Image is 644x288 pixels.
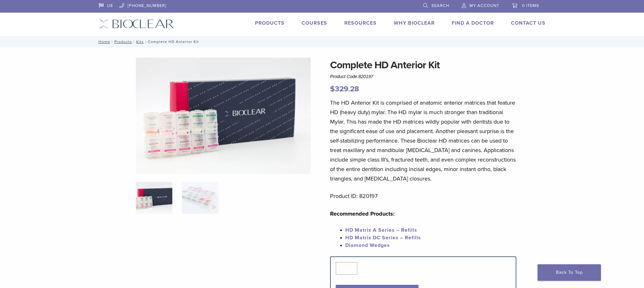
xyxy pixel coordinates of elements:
[452,20,494,26] a: Find A Doctor
[136,40,144,44] a: Kits
[302,20,327,26] a: Courses
[330,58,516,73] h1: Complete HD Anterior Kit
[330,84,359,94] bdi: 329.28
[99,19,174,28] img: Bioclear
[94,36,550,47] nav: Complete HD Anterior Kit
[110,40,114,43] span: /
[330,191,516,201] p: Product ID: 820197
[330,84,335,94] span: $
[431,3,449,8] span: Search
[136,58,311,174] img: IMG_8088 (1)
[132,40,136,43] span: /
[330,210,395,217] strong: Recommended Products:
[144,40,148,43] span: /
[97,40,110,44] a: Home
[522,3,539,8] span: 0 items
[182,182,218,214] img: Complete HD Anterior Kit - Image 2
[538,264,601,281] a: Back To Top
[255,20,284,26] a: Products
[330,74,373,79] span: Product Code:
[394,20,435,26] a: Why Bioclear
[345,227,417,233] a: HD Matrix A Series – Refills
[136,182,172,214] img: IMG_8088-1-324x324.jpg
[469,3,499,8] span: My Account
[345,235,421,241] a: HD Matrix DC Series – Refills
[114,40,132,44] a: Products
[359,74,373,79] span: 820197
[344,20,377,26] a: Resources
[511,20,545,26] a: Contact Us
[345,242,390,248] a: Diamond Wedges
[330,98,516,183] p: The HD Anterior Kit is comprised of anatomic anterior matrices that feature HD (heavy duty) mylar...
